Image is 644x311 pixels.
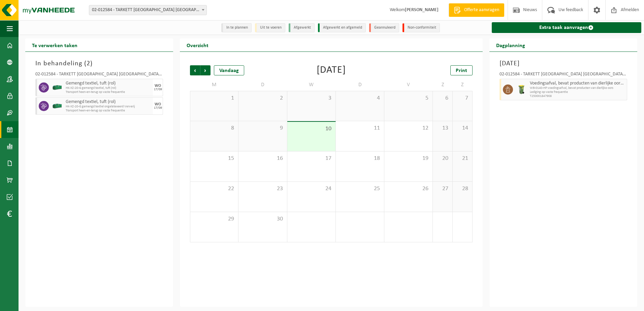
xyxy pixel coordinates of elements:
[388,125,429,132] span: 12
[369,23,399,32] li: Geannuleerd
[339,185,381,193] span: 25
[291,125,332,133] span: 10
[242,95,283,102] span: 2
[456,155,469,162] span: 21
[154,106,162,110] div: 17/09
[194,125,235,132] span: 8
[52,101,62,111] img: HK-XZ-20-GN-00
[336,79,384,91] td: D
[436,155,449,162] span: 20
[453,79,473,91] td: Z
[402,23,440,32] li: Non-conformiteit
[66,90,151,94] span: Transport heen-en-terug op vaste frequentie
[242,215,283,223] span: 30
[200,65,211,75] span: Volgende
[388,155,429,162] span: 19
[500,59,627,69] h3: [DATE]
[450,65,473,75] a: Print
[433,79,453,91] td: Z
[87,60,90,67] span: 2
[500,72,627,79] div: 02-012584 - TARKETT [GEOGRAPHIC_DATA] [GEOGRAPHIC_DATA] - [GEOGRAPHIC_DATA]
[291,155,332,162] span: 17
[194,215,235,223] span: 29
[492,22,641,33] a: Extra taak aanvragen
[339,125,381,132] span: 11
[317,65,346,75] div: [DATE]
[530,94,625,98] span: T250001847908
[339,95,381,102] span: 4
[194,155,235,162] span: 15
[462,7,501,13] span: Offerte aanvragen
[436,185,449,193] span: 27
[456,68,467,73] span: Print
[489,38,532,51] h2: Dagplanning
[66,109,151,113] span: Transport heen-en-terug op vaste frequentie
[214,65,244,75] div: Vandaag
[89,5,206,15] span: 02-012584 - TARKETT DENDERMONDE NV - DENDERMONDE
[154,88,162,91] div: 17/09
[238,79,287,91] td: D
[530,86,625,90] span: WB-0140-HP voedingsafval, bevat producten van dierlijke oors
[221,23,252,32] li: In te plannen
[456,95,469,102] span: 7
[436,125,449,132] span: 13
[388,185,429,193] span: 26
[530,81,625,86] span: Voedingsafval, bevat producten van dierlijke oorsprong, onverpakt, categorie 3
[89,5,207,15] span: 02-012584 - TARKETT DENDERMONDE NV - DENDERMONDE
[289,23,315,32] li: Afgewerkt
[242,185,283,193] span: 23
[242,125,283,132] span: 9
[339,155,381,162] span: 18
[291,95,332,102] span: 3
[530,90,625,94] span: Lediging op vaste frequentie
[449,3,504,17] a: Offerte aanvragen
[388,95,429,102] span: 5
[456,185,469,193] span: 28
[52,82,62,93] img: HK-XZ-20-GN-00
[384,79,433,91] td: V
[194,95,235,102] span: 1
[35,59,163,69] h3: In behandeling ( )
[516,84,526,95] img: WB-0140-HPE-GN-50
[456,125,469,132] span: 14
[405,7,439,12] strong: [PERSON_NAME]
[318,23,366,32] li: Afgewerkt en afgemeld
[194,185,235,193] span: 22
[25,38,84,51] h2: Te verwerken taken
[190,65,200,75] span: Vorige
[242,155,283,162] span: 16
[155,84,161,88] div: WO
[155,102,161,106] div: WO
[66,105,151,109] span: HK-XZ-20-G gemengd textiel ongelatexeerd Ververij
[66,99,151,105] span: Gemengd textiel, tuft (rol)
[180,38,215,51] h2: Overzicht
[436,95,449,102] span: 6
[66,81,151,86] span: Gemengd textiel, tuft (rol)
[190,79,238,91] td: M
[255,23,285,32] li: Uit te voeren
[66,86,151,90] span: HK-XZ-20-G gemengd textiel, tuft (rol)
[287,79,336,91] td: W
[35,72,163,79] div: 02-012584 - TARKETT [GEOGRAPHIC_DATA] [GEOGRAPHIC_DATA] - [GEOGRAPHIC_DATA]
[291,185,332,193] span: 24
